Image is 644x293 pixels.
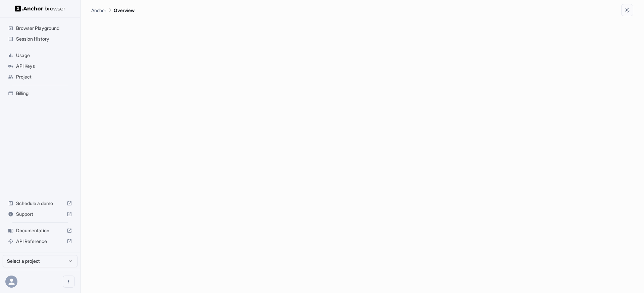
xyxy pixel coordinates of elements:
span: Session History [16,36,72,42]
div: Billing [5,88,75,99]
div: API Keys [5,61,75,71]
div: Support [5,209,75,219]
span: API Keys [16,63,72,69]
span: Documentation [16,227,64,234]
span: Browser Playground [16,25,72,32]
span: Schedule a demo [16,200,64,207]
div: Browser Playground [5,23,75,34]
span: Project [16,74,72,80]
div: API Reference [5,236,75,247]
div: Schedule a demo [5,198,75,209]
div: Session History [5,34,75,44]
p: Overview [114,7,135,14]
div: Documentation [5,225,75,236]
span: Usage [16,52,72,59]
p: Anchor [91,7,106,14]
span: Billing [16,90,72,97]
div: Usage [5,50,75,61]
div: Project [5,71,75,82]
img: Anchor Logo [15,5,65,12]
span: API Reference [16,238,64,245]
span: Support [16,211,64,217]
nav: breadcrumb [91,6,135,14]
button: Open menu [63,276,75,288]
